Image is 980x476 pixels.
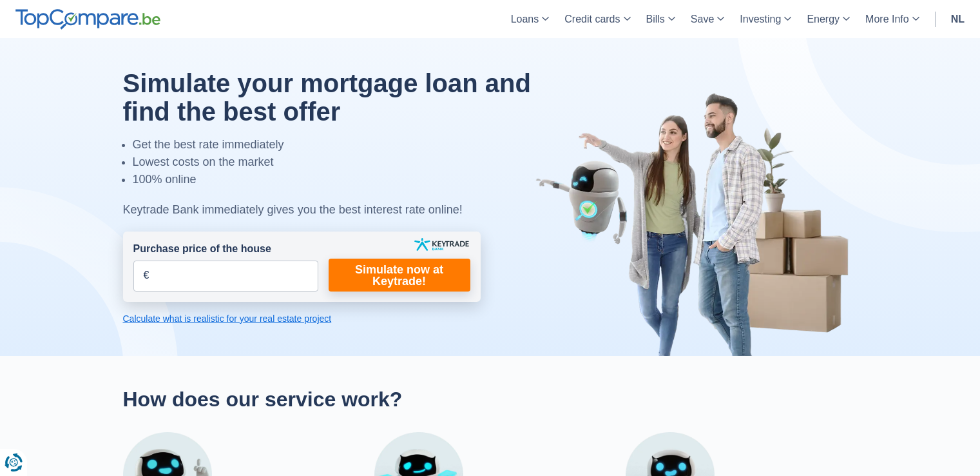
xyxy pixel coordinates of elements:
[740,14,781,25] font: Investing
[414,238,469,251] img: key trade
[535,92,858,356] img: image hero
[329,259,470,292] a: Simulate now at Keytrade!
[123,312,481,325] a: Calculate what is realistic for your real estate project
[865,14,909,25] font: More Info
[123,313,332,324] font: Calculate what is realistic for your real estate project
[133,243,271,254] font: Purchase price of the house
[564,14,620,25] font: Credit cards
[355,263,443,288] font: Simulate now at Keytrade!
[807,14,840,25] font: Energy
[123,203,463,216] font: Keytrade Bank immediately gives you the best interest rate online!
[15,9,160,30] img: TopCompare
[123,388,403,411] font: How does our service work?
[133,138,284,151] font: Get the best rate immediately
[691,14,714,25] font: Save
[144,270,149,281] font: €
[951,14,965,25] font: nl
[123,69,531,126] font: Simulate your mortgage loan and find the best offer
[133,155,274,168] font: Lowest costs on the market
[511,14,539,25] font: Loans
[646,14,665,25] font: Bills
[133,173,197,186] font: 100% online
